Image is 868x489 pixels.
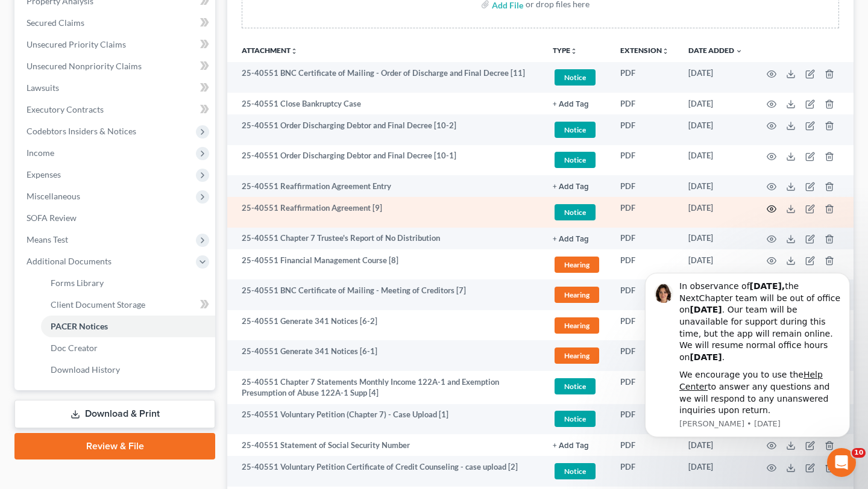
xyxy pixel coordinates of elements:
[51,343,98,353] span: Doc Creator
[611,404,679,435] td: PDF
[41,359,215,381] a: Download History
[14,433,215,459] a: Review & File
[679,249,752,280] td: [DATE]
[27,126,136,136] span: Codebtors Insiders & Notices
[227,310,543,341] td: 25-40551 Generate 341 Notices [6-2]
[555,463,596,479] span: Notice
[555,152,596,168] span: Notice
[611,228,679,249] td: PDF
[555,317,599,334] span: Hearing
[51,278,104,288] span: Forms Library
[553,442,589,450] button: + Add Tag
[553,202,601,222] a: Notice
[679,62,752,93] td: [DATE]
[553,235,589,243] button: + Add Tag
[620,46,669,55] a: Extensionunfold_more
[14,400,215,428] a: Download & Print
[553,120,601,140] a: Notice
[679,456,752,487] td: [DATE]
[555,411,596,427] span: Notice
[227,197,543,228] td: 25-40551 Reaffirmation Agreement [9]
[51,364,120,375] span: Download History
[553,47,577,55] button: TYPEunfold_more
[679,228,752,249] td: [DATE]
[553,101,589,108] button: + Add Tag
[227,279,543,310] td: 25-40551 BNC Certificate of Mailing - Meeting of Creditors [7]
[27,17,84,28] span: Secured Claims
[41,272,215,294] a: Forms Library
[227,456,543,487] td: 25-40551 Voluntary Petition Certificate of Credit Counseling - case upload [2]
[611,145,679,176] td: PDF
[611,62,679,93] td: PDF
[553,440,601,451] a: + Add Tag
[227,62,543,93] td: 25-40551 BNC Certificate of Mailing - Order of Discharge and Final Decree [11]
[553,285,601,305] a: Hearing
[291,48,298,55] i: unfold_more
[827,448,856,477] iframe: Intercom live chat
[611,93,679,114] td: PDF
[227,93,543,114] td: 25-40551 Close Bankruptcy Case
[553,183,589,191] button: + Add Tag
[553,98,601,110] a: + Add Tag
[852,448,866,458] span: 10
[227,249,543,280] td: 25-40551 Financial Management Course [8]
[555,69,596,86] span: Notice
[17,99,215,120] a: Executory Contracts
[679,93,752,114] td: [DATE]
[17,207,215,229] a: SOFA Review
[688,46,743,55] a: Date Added expand_more
[17,77,215,99] a: Lawsuits
[679,145,752,176] td: [DATE]
[17,55,215,77] a: Unsecured Nonpriority Claims
[611,197,679,228] td: PDF
[553,255,601,275] a: Hearing
[555,347,599,364] span: Hearing
[27,234,68,244] span: Means Test
[553,150,601,170] a: Notice
[570,48,577,55] i: unfold_more
[611,434,679,456] td: PDF
[553,67,601,87] a: Notice
[611,456,679,487] td: PDF
[227,145,543,176] td: 25-40551 Order Discharging Debtor and Final Decree [10-1]
[611,340,679,371] td: PDF
[735,48,743,55] i: expand_more
[227,340,543,371] td: 25-40551 Generate 341 Notices [6-1]
[553,461,601,481] a: Notice
[555,287,599,303] span: Hearing
[27,104,104,114] span: Executory Contracts
[611,114,679,145] td: PDF
[611,175,679,197] td: PDF
[227,228,543,249] td: 25-40551 Chapter 7 Trustee's Report of No Distribution
[41,316,215,337] a: PACER Notices
[553,376,601,396] a: Notice
[553,316,601,335] a: Hearing
[611,279,679,310] td: PDF
[27,61,142,71] span: Unsecured Nonpriority Claims
[227,371,543,404] td: 25-40551 Chapter 7 Statements Monthly Income 122A-1 and Exemption Presumption of Abuse 122A-1 Sup...
[555,204,596,220] span: Notice
[662,48,669,55] i: unfold_more
[27,256,112,266] span: Additional Documents
[227,404,543,435] td: 25-40551 Voluntary Petition (Chapter 7) - Case Upload [1]
[227,434,543,456] td: 25-40551 Statement of Social Security Number
[555,122,596,138] span: Notice
[17,34,215,55] a: Unsecured Priority Claims
[27,213,77,223] span: SOFA Review
[41,294,215,316] a: Client Document Storage
[27,169,61,179] span: Expenses
[627,255,868,456] iframe: Intercom notifications message
[679,175,752,197] td: [DATE]
[553,181,601,192] a: + Add Tag
[51,299,145,310] span: Client Document Storage
[242,46,298,55] a: Attachmentunfold_more
[553,346,601,366] a: Hearing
